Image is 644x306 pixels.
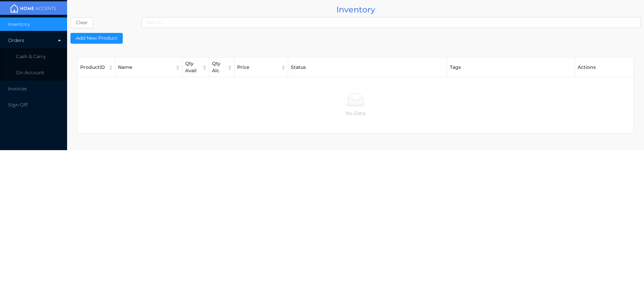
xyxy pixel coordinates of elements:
i: icon: caret-up [281,64,286,66]
div: Inventory [70,3,641,16]
img: No Data [345,93,366,107]
div: Actions [578,64,631,71]
i: icon: caret-up [228,64,232,66]
div: Qty Avail [185,60,199,74]
img: mainBanner [8,3,58,13]
i: icon: caret-down [109,67,113,69]
span: Invoices [8,86,27,92]
div: Status [291,64,444,71]
button: Add New Product [70,33,123,44]
div: Price [237,64,278,71]
div: Sort [281,64,286,70]
i: icon: caret-up [203,64,207,66]
div: ProductID [80,64,105,71]
div: Sort [227,64,232,70]
div: Sort [202,64,207,70]
div: Sort [175,64,180,70]
span: On Account [16,70,44,76]
div: Name [118,64,172,71]
input: Search... [142,17,641,28]
i: icon: caret-down [203,67,207,69]
i: icon: caret-down [176,67,180,69]
i: icon: caret-up [109,64,113,66]
i: icon: caret-down [228,67,232,69]
div: Tags [450,64,572,71]
div: Qty Alc [212,60,224,74]
span: Cash & Carry [16,53,46,59]
span: Inventory [8,21,30,27]
div: Sort [108,64,113,70]
span: Sign Off [8,102,28,108]
button: Clear [70,17,93,28]
i: icon: caret-down [281,67,286,69]
i: icon: caret-up [176,64,180,66]
p: No Data [83,110,628,117]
